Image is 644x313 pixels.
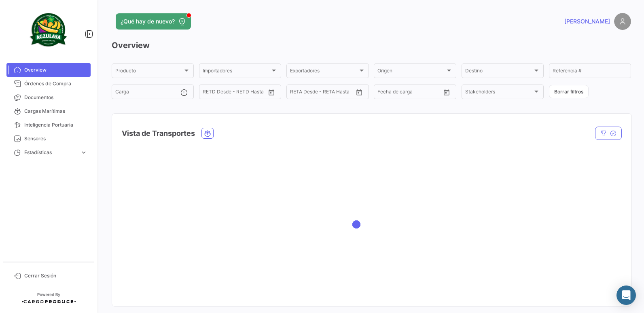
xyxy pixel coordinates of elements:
span: Exportadores [290,69,358,75]
span: Destino [465,69,533,75]
input: Hasta [223,90,253,96]
span: Inteligencia Portuaria [24,121,87,129]
button: Open calendar [265,86,278,98]
span: Cargas Marítimas [24,108,87,115]
span: Producto [115,69,183,75]
a: Sensores [6,132,91,146]
img: placeholder-user.png [614,13,631,30]
input: Desde [377,90,392,96]
span: Stakeholders [465,90,533,96]
span: Estadísticas [24,149,77,156]
a: Overview [6,63,91,77]
h3: Overview [112,40,631,51]
img: agzulasa-logo.png [28,10,69,50]
input: Hasta [398,90,428,96]
h4: Vista de Transportes [122,128,195,139]
span: Sensores [24,135,87,142]
input: Desde [290,90,305,96]
button: ¿Qué hay de nuevo? [116,13,191,30]
span: Overview [24,66,87,74]
a: Órdenes de Compra [6,77,91,91]
span: Documentos [24,94,87,101]
span: Cerrar Sesión [24,272,87,279]
button: Open calendar [441,86,453,98]
div: Abrir Intercom Messenger [616,286,636,305]
button: Ocean [202,128,213,138]
a: Inteligencia Portuaria [6,118,91,132]
span: Importadores [203,69,270,75]
span: expand_more [80,149,87,156]
a: Cargas Marítimas [6,104,91,118]
input: Hasta [310,90,340,96]
a: Documentos [6,91,91,104]
span: [PERSON_NAME] [564,17,610,25]
span: Origen [377,69,445,75]
span: Órdenes de Compra [24,80,87,87]
input: Desde [203,90,217,96]
button: Open calendar [353,86,365,98]
span: ¿Qué hay de nuevo? [121,17,175,25]
button: Borrar filtros [549,85,589,98]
